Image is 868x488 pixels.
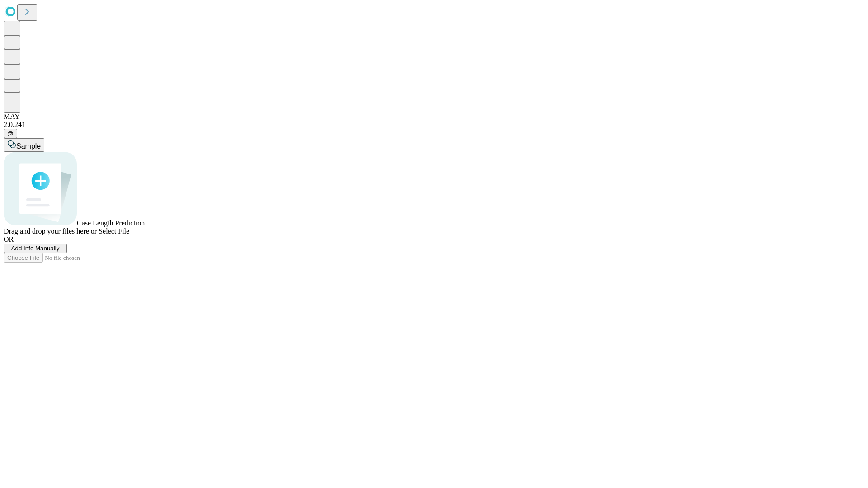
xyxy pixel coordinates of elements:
button: Add Info Manually [4,244,67,253]
span: OR [4,235,14,243]
span: Case Length Prediction [77,219,145,227]
div: 2.0.241 [4,121,864,129]
span: @ [7,130,14,137]
span: Add Info Manually [11,245,60,252]
button: @ [4,129,17,138]
span: Select File [99,227,129,235]
span: Sample [16,142,41,150]
span: Drag and drop your files here or [4,227,97,235]
button: Sample [4,138,44,152]
div: MAY [4,113,864,121]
